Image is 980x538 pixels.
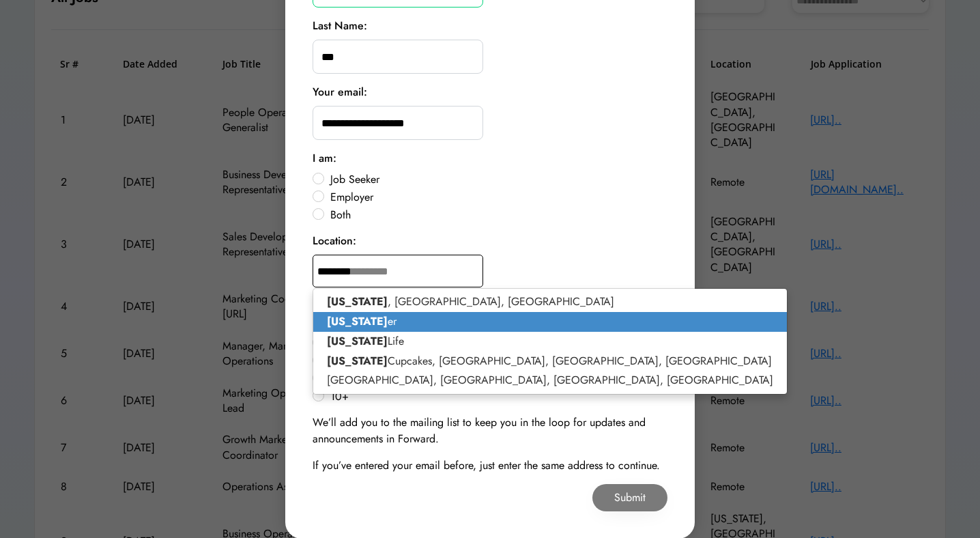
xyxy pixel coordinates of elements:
[327,294,388,309] strong: [US_STATE]
[327,333,388,349] strong: [US_STATE]
[313,150,336,167] div: I am:
[313,371,787,391] p: [GEOGRAPHIC_DATA], [GEOGRAPHIC_DATA], [GEOGRAPHIC_DATA], [GEOGRAPHIC_DATA]
[313,84,367,100] div: Your email:
[592,484,667,511] button: Submit
[326,174,667,185] label: Job Seeker
[313,233,356,249] div: Location:
[313,414,667,447] div: We’ll add you to the mailing list to keep you in the loop for updates and announcements in Forward.
[326,192,667,203] label: Employer
[327,353,388,369] strong: [US_STATE]
[313,457,660,474] div: If you’ve entered your email before, just enter the same address to continue.
[313,292,787,312] p: , [GEOGRAPHIC_DATA], [GEOGRAPHIC_DATA]
[327,313,388,329] strong: [US_STATE]
[313,18,367,34] div: Last Name:
[313,312,787,332] p: er
[326,391,667,402] label: 10+
[326,210,667,221] label: Both
[313,332,787,352] p: Life
[313,352,787,371] p: Cupcakes, [GEOGRAPHIC_DATA], [GEOGRAPHIC_DATA], [GEOGRAPHIC_DATA]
